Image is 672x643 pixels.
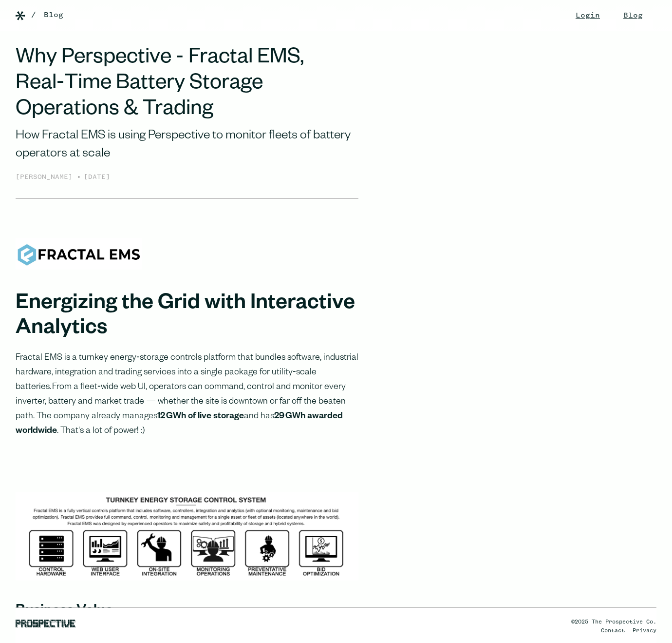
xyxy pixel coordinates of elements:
[16,172,76,183] div: [PERSON_NAME]
[157,412,244,422] strong: 12 GWh of live storage
[84,172,110,183] div: [DATE]
[16,412,343,436] strong: 29 GWh awarded worldwide
[16,454,358,469] p: ‍
[16,128,358,163] div: How Fractal EMS is using Perspective to monitor fleets of battery operators at scale
[601,628,625,634] a: Contact
[31,9,36,21] div: /
[44,9,63,21] a: Blog
[16,351,358,439] p: Fractal EMS is a turnkey energy‑storage controls platform that bundles software, industrial hardw...
[16,293,355,342] strong: Energizing the Grid with Interactive Analytics
[16,47,358,124] h1: Why Perspective - Fractal EMS, Real‑Time Battery Storage Operations & Trading
[571,618,656,626] div: ©2025 The Prospective Co.
[76,171,81,183] div: •
[633,628,656,634] a: Privacy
